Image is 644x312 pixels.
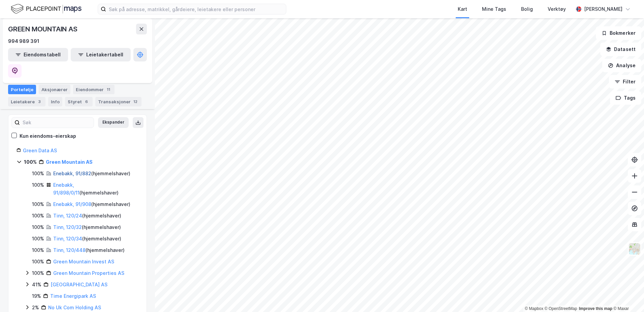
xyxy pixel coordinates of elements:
[584,5,622,13] div: [PERSON_NAME]
[95,97,141,106] div: Transaksjoner
[11,3,82,15] img: logo.f888ab2527a4732fd821a326f86c7f29.svg
[32,246,44,254] div: 100%
[32,292,41,300] div: 19%
[32,235,44,243] div: 100%
[32,269,44,277] div: 100%
[596,26,641,40] button: Bokmerker
[53,213,82,218] a: Tinn, 120/24
[36,98,43,105] div: 3
[53,246,125,254] div: ( hjemmelshaver )
[32,258,44,266] div: 100%
[545,306,577,311] a: OpenStreetMap
[602,59,641,72] button: Analyse
[53,259,114,264] a: Green Mountain Invest AS
[548,5,566,13] div: Verktøy
[579,306,612,311] a: Improve this map
[39,85,70,94] div: Aksjonærer
[98,117,129,128] button: Ekspander
[46,159,93,165] a: Green Mountain AS
[105,86,112,93] div: 11
[20,132,76,140] div: Kun eiendoms-eierskap
[53,171,91,176] a: Enebakk, 91/882
[53,236,82,241] a: Tinn, 120/34
[50,293,96,299] a: Time Energipark AS
[610,91,641,105] button: Tags
[600,43,641,56] button: Datasett
[53,223,121,231] div: ( hjemmelshaver )
[65,97,93,106] div: Styret
[20,118,94,128] input: Søk
[48,97,62,106] div: Info
[482,5,506,13] div: Mine Tags
[53,270,124,276] a: Green Mountain Properties AS
[32,281,41,289] div: 41%
[8,85,36,94] div: Portefølje
[53,247,86,253] a: Tinn, 120/448
[32,200,44,208] div: 100%
[32,170,44,178] div: 100%
[458,5,467,13] div: Kart
[53,200,130,208] div: ( hjemmelshaver )
[23,148,57,153] a: Green Data AS
[521,5,533,13] div: Bolig
[83,98,90,105] div: 6
[48,305,101,310] a: No Uk Com Holding AS
[628,242,641,255] img: Z
[51,282,107,287] a: [GEOGRAPHIC_DATA] AS
[53,182,79,196] a: Enebakk, 91/898/0/11
[53,181,138,197] div: ( hjemmelshaver )
[609,75,641,88] button: Filter
[73,85,115,94] div: Eiendommer
[525,306,543,311] a: Mapbox
[53,212,121,220] div: ( hjemmelshaver )
[106,4,286,14] input: Søk på adresse, matrikkel, gårdeiere, leietakere eller personer
[53,170,130,178] div: ( hjemmelshaver )
[32,304,39,312] div: 2%
[71,48,131,61] button: Leietakertabell
[610,280,644,312] iframe: Chat Widget
[8,48,68,61] button: Eiendomstabell
[8,97,45,106] div: Leietakere
[53,224,82,230] a: Tinn, 120/32
[32,212,44,220] div: 100%
[32,223,44,231] div: 100%
[8,24,79,34] div: GREEN MOUNTAIN AS
[53,201,91,207] a: Enebakk, 91/908
[32,181,44,189] div: 100%
[8,37,39,45] div: 994 989 391
[24,158,37,166] div: 100%
[53,235,121,243] div: ( hjemmelshaver )
[132,98,139,105] div: 12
